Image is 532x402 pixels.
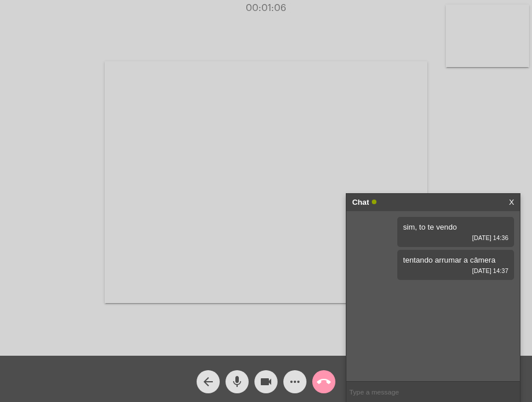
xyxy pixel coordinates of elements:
[201,375,215,389] mat-icon: arrow_back
[288,375,302,389] mat-icon: more_horiz
[403,256,496,264] span: tentando arrumar a câmera
[246,3,286,13] span: 00:01:06
[352,194,369,211] strong: Chat
[403,223,457,231] span: sim, to te vendo
[403,267,508,274] span: [DATE] 14:37
[403,234,508,241] span: [DATE] 14:36
[509,194,514,211] a: X
[317,375,331,389] mat-icon: call_end
[346,382,520,402] input: Type a message
[230,375,244,389] mat-icon: mic
[259,375,273,389] mat-icon: videocam
[372,200,376,204] span: Online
